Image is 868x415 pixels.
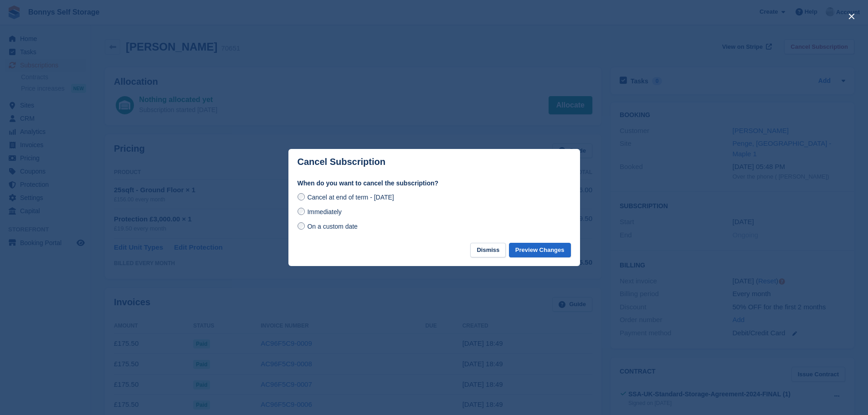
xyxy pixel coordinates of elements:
button: Preview Changes [509,243,571,258]
button: close [844,9,859,24]
span: On a custom date [307,223,358,230]
span: Immediately [307,208,341,215]
input: Immediately [298,208,305,215]
input: Cancel at end of term - [DATE] [298,193,305,200]
label: When do you want to cancel the subscription? [298,179,571,188]
button: Dismiss [470,243,506,258]
input: On a custom date [298,222,305,230]
p: Cancel Subscription [298,157,385,167]
span: Cancel at end of term - [DATE] [307,194,394,201]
